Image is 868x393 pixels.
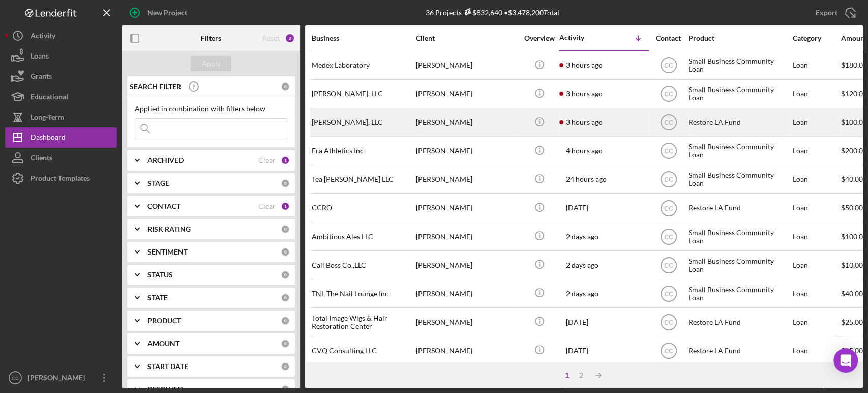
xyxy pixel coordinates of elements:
[416,251,518,278] div: [PERSON_NAME]
[191,56,231,71] button: Apply
[566,118,603,126] time: 2025-10-10 20:01
[841,203,867,212] span: $50,000
[31,66,52,89] div: Grants
[793,194,840,221] div: Loan
[281,179,290,188] div: 0
[664,148,673,155] text: CC
[664,348,673,355] text: CC
[689,109,790,136] div: Restore LA Fund
[566,175,607,183] time: 2025-10-09 23:49
[31,46,49,69] div: Loans
[566,290,598,298] time: 2025-10-08 22:04
[559,34,604,42] div: Activity
[793,223,840,250] div: Loan
[841,289,867,298] span: $40,000
[262,34,280,42] div: Reset
[574,371,588,379] div: 2
[285,33,295,43] div: 2
[689,308,790,335] div: Restore LA Fund
[281,224,290,234] div: 0
[25,368,92,390] div: [PERSON_NAME]
[281,316,290,325] div: 0
[312,80,413,107] div: [PERSON_NAME], LLC
[147,340,179,348] b: AMOUNT
[841,175,867,183] span: $40,000
[5,127,117,148] button: Dashboard
[135,105,287,113] div: Applied in combination with filters below
[31,148,52,171] div: Clients
[312,308,413,335] div: Total Image Wigs & Hair Restoration Center
[201,34,221,42] b: Filters
[12,375,19,381] text: CC
[147,294,168,302] b: STATE
[793,34,840,42] div: Category
[281,82,290,91] div: 0
[5,46,117,66] button: Loans
[689,166,790,193] div: Small Business Community Loan
[312,137,413,164] div: Era Athletics Inc
[31,168,90,191] div: Product Templates
[841,261,867,269] span: $10,000
[312,337,413,364] div: CVQ Consulting LLC
[312,223,413,250] div: Ambitious Ales LLC
[312,194,413,221] div: CCRO
[202,56,221,71] div: Apply
[793,251,840,278] div: Loan
[689,34,790,42] div: Product
[31,107,64,130] div: Long-Term
[566,347,588,355] time: 2025-10-08 03:58
[281,270,290,279] div: 0
[122,3,197,23] button: New Project
[689,251,790,278] div: Small Business Community Loan
[147,225,191,233] b: RISK RATING
[689,280,790,307] div: Small Business Community Loan
[147,202,181,210] b: CONTACT
[566,90,603,98] time: 2025-10-10 20:05
[416,223,518,250] div: [PERSON_NAME]
[416,34,518,42] div: Client
[664,176,673,183] text: CC
[689,80,790,107] div: Small Business Community Loan
[689,194,790,221] div: Restore LA Fund
[416,166,518,193] div: [PERSON_NAME]
[416,80,518,107] div: [PERSON_NAME]
[805,3,863,23] button: Export
[5,168,117,188] button: Product Templates
[793,109,840,136] div: Loan
[689,337,790,364] div: Restore LA Fund
[793,80,840,107] div: Loan
[258,156,276,164] div: Clear
[147,317,181,325] b: PRODUCT
[416,308,518,335] div: [PERSON_NAME]
[462,8,502,17] div: $832,640
[31,25,55,48] div: Activity
[833,348,858,373] div: Open Intercom Messenger
[566,61,603,69] time: 2025-10-10 20:09
[841,318,867,326] span: $25,000
[793,52,840,79] div: Loan
[566,147,603,155] time: 2025-10-10 19:28
[566,318,588,326] time: 2025-10-08 04:16
[5,66,117,87] a: Grants
[281,339,290,348] div: 0
[664,233,673,240] text: CC
[416,337,518,364] div: [PERSON_NAME]
[281,202,290,211] div: 1
[793,137,840,164] div: Loan
[793,166,840,193] div: Loan
[664,91,673,98] text: CC
[520,34,558,42] div: Overview
[5,107,117,127] button: Long-Term
[5,148,117,168] button: Clients
[147,179,169,187] b: STAGE
[689,137,790,164] div: Small Business Community Loan
[5,87,117,107] button: Educational
[793,337,840,364] div: Loan
[147,271,173,279] b: STATUS
[664,62,673,69] text: CC
[664,262,673,269] text: CC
